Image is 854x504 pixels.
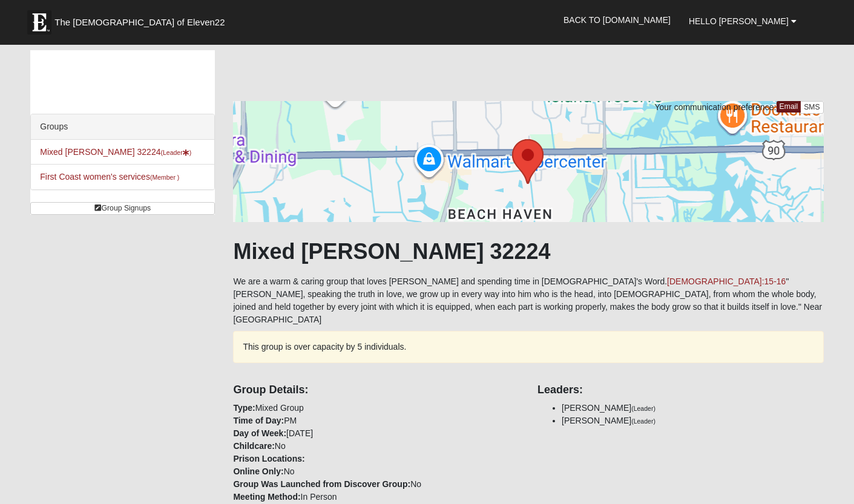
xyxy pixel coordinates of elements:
li: [PERSON_NAME] [562,414,824,427]
a: Hello [PERSON_NAME] [680,6,806,36]
a: First Coast women's services(Member ) [40,172,179,182]
strong: Prison Locations: [233,454,304,463]
small: (Member ) [150,174,179,181]
small: (Leader ) [160,149,191,156]
strong: Online Only: [233,466,283,476]
a: SMS [800,101,824,114]
div: This group is over capacity by 5 individuals. [233,331,823,363]
a: Email [777,101,801,113]
span: The [DEMOGRAPHIC_DATA] of Eleven22 [54,16,225,28]
strong: Time of Day: [233,416,284,425]
strong: Childcare: [233,441,274,451]
h4: Leaders: [537,384,824,397]
h4: Group Details: [233,384,519,397]
img: Eleven22 logo [27,10,51,34]
h1: Mixed [PERSON_NAME] 32224 [233,238,823,264]
a: Back to [DOMAIN_NAME] [554,5,680,35]
a: Mixed [PERSON_NAME] 32224(Leader) [40,147,191,157]
small: (Leader) [631,405,655,412]
strong: Day of Week: [233,428,286,438]
small: (Leader) [631,417,655,425]
a: [DEMOGRAPHIC_DATA]:15-16 [667,277,786,286]
span: Your communication preference: [654,102,776,112]
li: [PERSON_NAME] [562,402,824,414]
a: The [DEMOGRAPHIC_DATA] of Eleven22 [21,4,263,34]
span: Hello [PERSON_NAME] [689,16,789,26]
strong: Type: [233,403,255,413]
a: Group Signups [30,202,215,215]
div: Groups [31,114,214,140]
strong: Group Was Launched from Discover Group: [233,479,410,489]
